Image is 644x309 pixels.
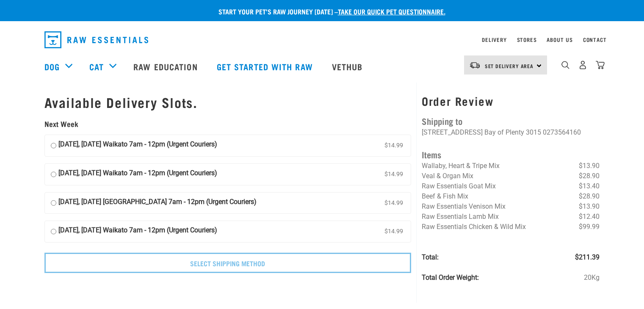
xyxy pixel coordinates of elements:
img: Raw Essentials Logo [44,31,148,48]
a: Stores [517,38,537,41]
strong: [DATE], [DATE] Waikato 7am - 12pm (Urgent Couriers) [58,225,217,238]
a: Delivery [482,38,506,41]
h1: Available Delivery Slots. [44,94,412,110]
span: $14.99 [383,168,405,181]
a: Get started with Raw [208,50,323,83]
img: van-moving.png [469,61,481,69]
img: home-icon-1@2x.png [561,61,569,69]
strong: [DATE], [DATE] Waikato 7am - 12pm (Urgent Couriers) [58,168,217,181]
strong: Total: [422,253,439,261]
span: $28.90 [579,191,600,201]
span: Wallaby, Heart & Tripe Mix [422,162,500,170]
strong: [DATE], [DATE] Waikato 7am - 12pm (Urgent Couriers) [58,139,217,152]
h4: Items [422,148,600,161]
strong: Total Order Weight: [422,273,479,281]
span: Veal & Organ Mix [422,172,473,180]
a: Dog [44,60,60,73]
li: Bay of Plenty 3015 [484,128,541,136]
input: Select Shipping Method [44,253,412,273]
li: 0273564160 [543,128,581,136]
span: Raw Essentials Lamb Mix [422,212,499,221]
input: [DATE], [DATE] Waikato 7am - 12pm (Urgent Couriers) $14.99 [51,168,56,181]
span: $12.40 [579,212,600,222]
nav: dropdown navigation [38,28,607,52]
img: home-icon@2x.png [596,61,605,69]
span: $14.99 [383,139,405,152]
span: Raw Essentials Chicken & Wild Mix [422,223,526,231]
span: $14.99 [383,197,405,210]
span: 20Kg [584,273,600,283]
span: $13.90 [579,201,600,212]
span: $13.40 [579,181,600,191]
span: $28.90 [579,171,600,181]
h4: Shipping to [422,114,600,127]
input: [DATE], [DATE] Waikato 7am - 12pm (Urgent Couriers) $14.99 [51,225,56,238]
h5: Next Week [44,120,412,128]
span: $99.99 [579,222,600,232]
li: [STREET_ADDRESS] [422,128,483,136]
a: Raw Education [125,50,208,83]
a: Vethub [323,50,373,83]
span: Raw Essentials Venison Mix [422,202,506,210]
span: Set Delivery Area [485,64,534,67]
span: $211.39 [575,252,600,262]
input: [DATE], [DATE] Waikato 7am - 12pm (Urgent Couriers) $14.99 [51,139,56,152]
a: About Us [547,38,572,41]
span: Raw Essentials Goat Mix [422,182,496,190]
strong: [DATE], [DATE] [GEOGRAPHIC_DATA] 7am - 12pm (Urgent Couriers) [58,197,257,210]
a: Contact [583,38,607,41]
span: $14.99 [383,225,405,238]
img: user.png [578,61,587,69]
h3: Order Review [422,94,600,108]
span: Beef & Fish Mix [422,192,468,200]
span: $13.90 [579,161,600,171]
input: [DATE], [DATE] [GEOGRAPHIC_DATA] 7am - 12pm (Urgent Couriers) $14.99 [51,197,56,210]
a: Cat [89,60,104,73]
a: take our quick pet questionnaire. [338,9,445,13]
